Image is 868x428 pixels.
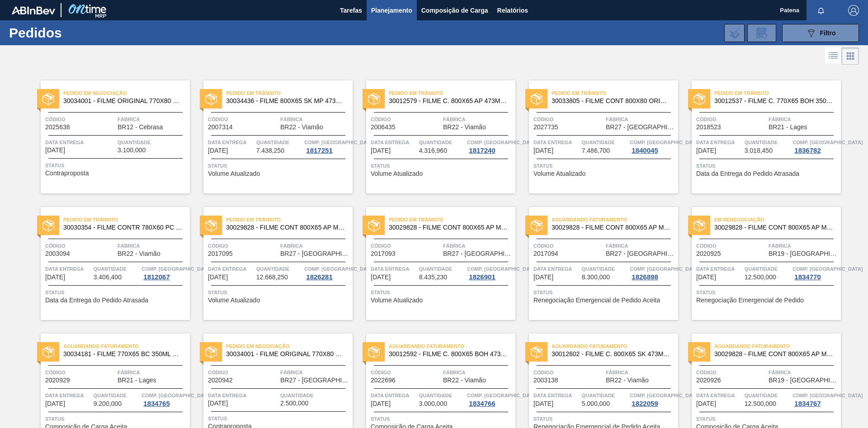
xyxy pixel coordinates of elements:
span: Fábrica [769,368,839,377]
span: 2007314 [208,124,233,131]
span: Data entrega [208,138,254,147]
span: Quantidade [419,264,465,273]
img: status [693,93,705,105]
img: status [531,220,542,231]
span: Quantidade [745,391,791,400]
span: BR21 - Lages [118,377,156,384]
span: Data entrega [371,138,417,147]
span: Volume Atualizado [371,170,423,177]
img: status [531,93,542,105]
span: Código [696,368,766,377]
span: Planejamento [371,5,412,16]
span: 21/09/2025 [533,147,553,154]
span: Data entrega [533,264,580,273]
div: 1822059 [630,400,660,407]
span: Status [696,414,839,423]
span: Fábrica [606,241,676,250]
span: 19/09/2025 [208,147,228,154]
span: 2020925 [696,250,721,257]
span: 29/09/2025 [533,274,553,281]
span: Renegociação Emergencial de Pedido Aceita [533,297,660,304]
span: 22/09/2025 [696,147,716,154]
span: 3.100,000 [118,147,146,154]
img: status [42,346,54,358]
div: 1826281 [304,273,334,281]
span: Fábrica [118,368,188,377]
span: Data entrega [696,138,742,147]
a: Comp. [GEOGRAPHIC_DATA]1812067 [142,264,188,281]
span: Código [45,115,115,124]
span: Código [208,115,278,124]
span: BR27 - Nova Minas [280,377,350,384]
span: Fábrica [280,241,350,250]
span: 2003138 [533,377,558,384]
a: statusPedido em Trânsito30029828 - FILME CONT 800X65 AP MP 473 C12 429Código2017095FábricaBR27 - ... [190,207,353,320]
span: Comp. Carga [793,264,863,273]
img: status [42,93,54,105]
a: statusPedido em Trânsito30012537 - FILME C. 770X65 BOH 350ML C12 429Código2018523FábricaBR21 - La... [678,80,841,193]
span: 12.500,000 [745,274,776,281]
span: 30029828 - FILME CONT 800X65 AP MP 473 C12 429 [552,224,671,231]
button: Notificações [807,4,835,17]
span: Pedido em Trânsito [63,215,190,224]
span: 30012579 - FILME C. 800X65 AP 473ML C12 429 [389,98,508,104]
span: 2.500,000 [280,400,308,407]
div: Solicitação de Revisão de Pedidos [747,24,776,42]
span: BR19 - Nova Rio [769,377,839,384]
span: Data entrega [696,391,742,400]
span: Fábrica [769,115,839,124]
span: Filtro [820,29,836,37]
span: BR22 - Viamão [443,124,486,131]
span: BR22 - Viamão [118,250,160,257]
span: Status [208,414,350,423]
span: Renegociação Emergencial de Pedido [696,297,804,304]
span: Pedido em Negociação [226,342,353,351]
span: 2025638 [45,124,70,131]
span: Quantidade [118,138,188,147]
span: Status [371,288,513,297]
span: Comp. Carga [304,264,374,273]
span: Data entrega [371,391,417,400]
span: Status [371,414,513,423]
span: Pedido em Trânsito [714,89,841,98]
span: 10/10/2025 [696,400,716,407]
span: BR21 - Lages [769,124,807,131]
span: Código [45,368,115,377]
span: Quantidade [582,138,628,147]
span: Aguardando Faturamento [714,342,841,351]
span: Comp. Carga [467,391,537,400]
img: status [368,220,380,231]
span: 2017095 [208,250,233,257]
span: Código [208,368,278,377]
span: BR27 - Nova Minas [280,250,350,257]
a: Comp. [GEOGRAPHIC_DATA]1834770 [793,264,839,281]
span: 23/09/2025 [208,274,228,281]
span: 02/10/2025 [208,400,228,407]
span: BR27 - Nova Minas [606,250,676,257]
a: Comp. [GEOGRAPHIC_DATA]1834767 [793,391,839,407]
div: 1836782 [793,147,822,154]
a: statusPedido em Trânsito30033805 - FILME CONT 800X80 ORIG 473 MP C12 429Código2027735FábricaBR27 ... [515,80,678,193]
span: Contraproposta [45,170,89,177]
span: 23/09/2025 [45,274,65,281]
div: 1826898 [630,273,660,281]
span: 2022696 [371,377,396,384]
a: Comp. [GEOGRAPHIC_DATA]1834765 [142,391,188,407]
span: Comp. Carga [630,391,700,400]
span: 21/09/2025 [371,147,391,154]
img: status [205,93,217,105]
img: status [205,346,217,358]
span: Data entrega [45,264,91,273]
span: Pedido em Trânsito [226,89,353,98]
img: status [205,220,217,231]
span: Comp. Carga [467,264,537,273]
span: Aguardando Faturamento [389,342,515,351]
span: Comp. Carga [630,138,700,147]
span: Status [208,161,350,170]
a: Comp. [GEOGRAPHIC_DATA]1817240 [467,138,513,154]
span: Data entrega [45,138,115,147]
span: Comp. Carga [142,264,212,273]
a: statusPedido em Trânsito30012579 - FILME C. 800X65 AP 473ML C12 429Código2006435FábricaBR22 - Via... [353,80,515,193]
span: 2003094 [45,250,70,257]
div: Visão em Cards [842,47,859,65]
